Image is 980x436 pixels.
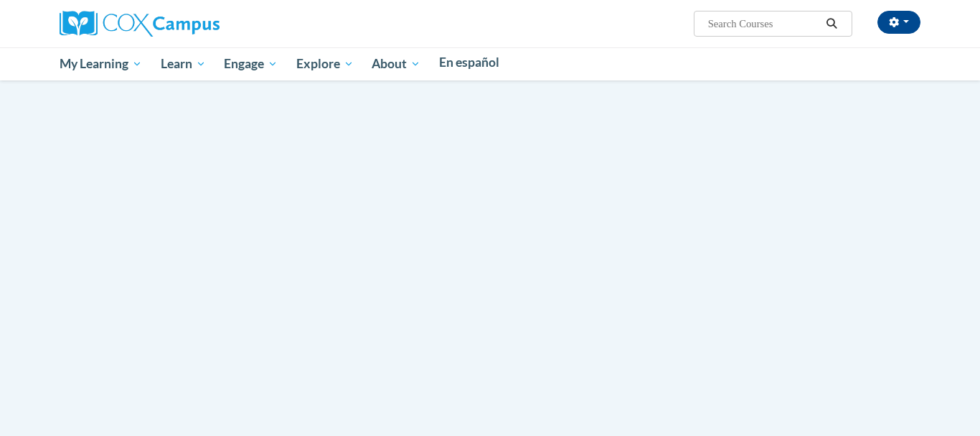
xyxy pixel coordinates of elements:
a: Learn [151,47,215,80]
img: Cox Campus [60,11,220,37]
input: Search Courses [707,15,821,32]
button: Account Settings [877,11,920,34]
i:  [826,19,839,29]
span: Explore [296,55,354,73]
span: About [372,55,420,73]
span: My Learning [60,55,142,73]
div: Main menu [38,47,942,80]
a: Cox Campus [60,17,220,29]
span: Learn [161,55,206,73]
a: My Learning [50,47,151,80]
a: Explore [287,47,363,80]
a: Engage [215,47,287,80]
a: En español [430,47,509,78]
span: En español [439,55,499,70]
a: About [363,47,430,80]
button: Search [821,15,843,32]
span: Engage [224,55,278,73]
